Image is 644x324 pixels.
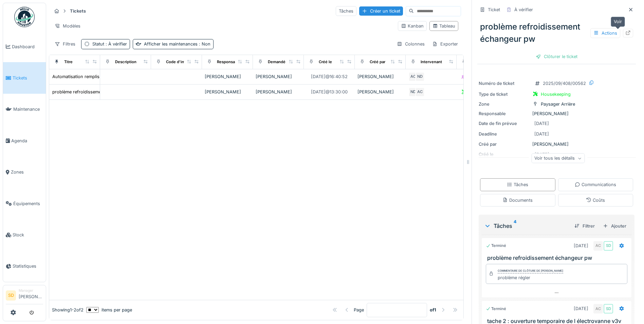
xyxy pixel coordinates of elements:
div: Tâches [484,222,569,230]
div: AC [593,304,603,313]
div: Communications [575,181,616,188]
div: [DATE] [574,242,588,249]
div: Voir [611,17,625,26]
sup: 4 [514,222,516,230]
div: Terminé [486,306,506,312]
div: problème refroidissement échangeur pw [477,18,636,48]
div: [PERSON_NAME] [479,141,634,147]
div: Type de ticket [479,91,530,97]
div: Demandé par [268,59,292,65]
a: Stock [3,219,46,250]
div: ND [408,87,418,97]
div: Manager [19,288,43,293]
div: Zone [479,101,530,107]
div: Responsable [217,59,241,65]
span: Tickets [13,75,43,81]
li: [PERSON_NAME] [19,288,43,303]
div: Description [115,59,136,65]
div: Créé par [479,141,530,147]
div: À vérifier [514,6,533,13]
div: [PERSON_NAME] [205,73,250,80]
div: [PERSON_NAME] [357,89,403,95]
div: Automatisation remplissage cuve PW [52,73,129,80]
div: Coûts [586,197,605,203]
a: Équipements [3,188,46,219]
div: Code d'imputation [166,59,200,65]
div: Titre [64,59,73,65]
a: Dashboard [3,31,46,62]
div: Date de fin prévue [479,120,530,127]
div: items per page [86,307,132,313]
span: Maintenance [13,106,43,112]
span: : À vérifier [104,41,127,47]
div: [PERSON_NAME] [256,73,301,80]
div: Colonnes [394,39,428,49]
div: Intervenant [421,59,442,65]
div: AC [593,241,603,251]
a: Statistiques [3,251,46,282]
div: Statut [92,41,127,47]
a: Tickets [3,62,46,93]
h3: problème refroidissement échangeur pw [487,255,629,261]
img: Badge_color-CXgf-gQk.svg [14,7,35,27]
li: SD [6,290,16,301]
a: Maintenance [3,94,46,125]
a: SD Manager[PERSON_NAME] [6,288,43,304]
div: [DATE] [534,131,549,137]
strong: of 1 [430,307,436,313]
div: [DATE] [534,120,549,127]
div: [PERSON_NAME] [205,89,250,95]
div: SD [604,241,613,251]
span: : Non [198,41,210,47]
div: problème refroidissement échangeur pw [52,89,136,95]
div: Page [354,307,364,313]
div: Kanban [401,23,424,29]
div: Housekeeping [541,91,571,97]
div: Tableau [433,23,455,29]
div: ND [415,72,425,82]
div: Filtrer [572,221,597,231]
div: Documents [502,197,533,203]
div: Showing 1 - 2 of 2 [52,307,84,313]
div: Responsable [479,110,530,117]
div: problème régler [498,274,563,281]
div: AC [408,72,418,82]
div: Modèles [52,21,84,31]
div: Tâches [336,6,356,16]
div: AC [415,87,425,97]
div: Tâches [507,181,528,188]
div: [PERSON_NAME] [479,110,634,117]
div: Commentaire de clôture de [PERSON_NAME] [498,269,563,273]
div: Ajouter [600,221,629,231]
div: Clôturer le ticket [533,52,580,61]
div: 2025/09/408/00562 [543,80,586,87]
a: Zones [3,157,46,188]
strong: Tickets [67,8,89,14]
span: Zones [11,169,43,175]
div: Deadline [479,131,530,137]
div: Créé par [370,59,385,65]
div: [DATE] @ 16:40:52 [311,73,348,80]
div: [PERSON_NAME] [256,89,301,95]
div: Afficher les maintenances [144,41,210,47]
div: Ticket [488,6,500,13]
div: SD [604,304,613,313]
div: Actions [590,28,620,38]
div: Terminé [486,243,506,249]
span: Stock [13,232,43,238]
div: Paysager Arrière [541,101,575,107]
span: Statistiques [13,263,43,269]
span: Agenda [11,138,43,144]
div: Filtres [52,39,78,49]
span: Dashboard [12,43,43,50]
div: [PERSON_NAME] [357,73,403,80]
div: [DATE] @ 13:30:00 [311,89,348,95]
div: Exporter [429,39,461,49]
div: Créer un ticket [359,6,403,16]
div: Numéro de ticket [479,80,530,87]
span: Équipements [13,200,43,207]
div: [DATE] [574,305,588,312]
div: Voir tous les détails [531,154,585,163]
a: Agenda [3,125,46,156]
div: Créé le [319,59,332,65]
